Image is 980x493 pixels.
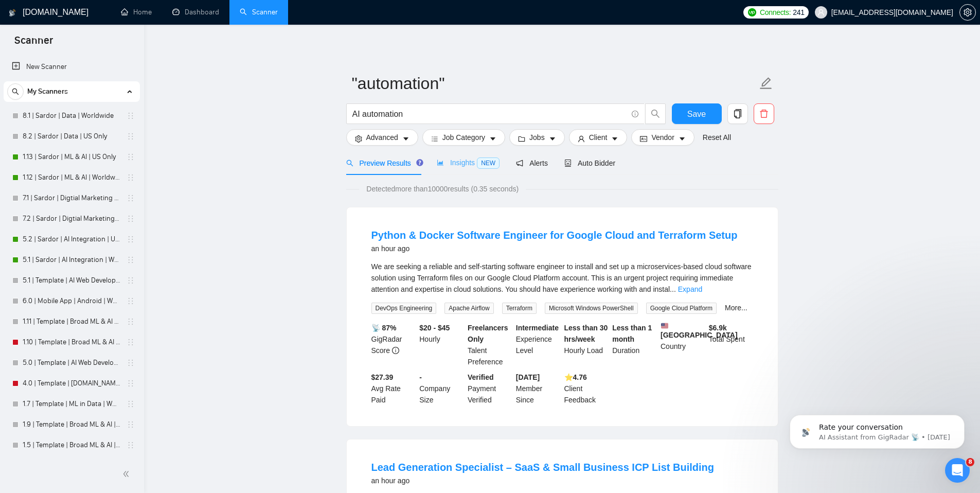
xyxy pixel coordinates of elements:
[127,215,135,223] span: holder
[9,5,16,21] img: logo
[371,303,437,314] span: DevOps Engineering
[514,322,562,367] div: Experience Level
[23,311,120,332] a: 1.11 | Template | Broad ML & AI | [GEOGRAPHIC_DATA] Only
[7,83,24,100] button: search
[23,353,120,373] a: 5.0 | Template | AI Web Development | [GEOGRAPHIC_DATA] Only
[509,129,565,146] button: folderJobscaret-down
[518,135,525,143] span: folder
[127,153,135,161] span: holder
[502,303,537,314] span: Terraform
[371,474,715,487] div: an hour ago
[23,394,120,414] a: 1.7 | Template | ML in Data | Worldwide
[477,157,500,169] span: NEW
[127,256,135,264] span: holder
[610,322,658,367] div: Duration
[727,103,748,124] button: copy
[371,373,394,381] b: $27.39
[959,4,976,21] button: setting
[127,132,135,140] span: holder
[817,9,825,16] span: user
[355,135,362,143] span: setting
[23,188,120,208] a: 7.1 | Sardor | Digtial Marketing PPC | Worldwide
[121,8,152,16] a: homeHome
[346,160,353,167] span: search
[371,462,715,473] a: Lead Generation Specialist – SaaS & Small Business ICP List Building
[23,167,120,188] a: 1.12 | Sardor | ML & AI | Worldwide
[392,347,399,354] span: info-circle
[564,324,608,343] b: Less than 30 hrs/week
[466,372,514,406] div: Payment Verified
[549,135,556,143] span: caret-down
[578,135,585,143] span: user
[703,132,731,143] a: Reset All
[23,147,120,167] a: 1.13 | Sardor | ML & AI | US Only
[371,324,397,332] b: 📡 87%
[366,132,398,143] span: Advanced
[725,304,747,312] a: More...
[127,400,135,408] span: holder
[346,159,420,167] span: Preview Results
[516,373,540,381] b: [DATE]
[419,373,422,381] b: -
[23,126,120,147] a: 8.2 | Sardor | Data | US Only
[516,159,548,167] span: Alerts
[966,458,974,466] span: 8
[545,303,638,314] span: Microsoft Windows PowerShell
[670,285,676,293] span: ...
[127,194,135,202] span: holder
[23,332,120,353] a: 1.10 | Template | Broad ML & AI | Worldwide
[959,8,976,16] a: setting
[646,303,717,314] span: Google Cloud Platform
[564,159,615,167] span: Auto Bidder
[27,81,68,102] span: My Scanners
[127,297,135,305] span: holder
[661,322,668,329] img: 🇺🇸
[23,435,120,455] a: 1.5 | Template | Broad ML & AI | Big 5
[415,158,424,167] div: Tooltip anchor
[8,88,23,95] span: search
[564,373,587,381] b: ⭐️ 4.76
[352,108,627,120] input: Search Freelance Jobs...
[589,132,608,143] span: Client
[632,111,638,117] span: info-circle
[352,71,757,96] input: Scanner name...
[645,103,666,124] button: search
[960,8,975,16] span: setting
[754,109,774,118] span: delete
[127,379,135,388] span: holder
[759,77,773,90] span: edit
[442,132,485,143] span: Job Category
[127,338,135,346] span: holder
[516,324,559,332] b: Intermediate
[793,7,804,18] span: 241
[760,7,791,18] span: Connects:
[687,108,706,120] span: Save
[529,132,545,143] span: Jobs
[678,285,702,293] a: Expand
[728,109,747,118] span: copy
[127,276,135,285] span: holder
[564,160,572,167] span: robot
[172,8,219,16] a: dashboardDashboard
[23,250,120,270] a: 5.1 | Sardor | AI Integration | Worldwide
[369,372,418,406] div: Avg Rate Paid
[6,33,61,55] span: Scanner
[672,103,722,124] button: Save
[12,57,132,77] a: New Scanner
[514,372,562,406] div: Member Since
[774,393,980,465] iframe: Intercom notifications message
[658,322,707,367] div: Country
[945,458,970,483] iframe: Intercom live chat
[127,318,135,326] span: holder
[707,322,755,367] div: Total Spent
[679,135,686,143] span: caret-down
[127,235,135,243] span: holder
[127,173,135,182] span: holder
[612,324,652,343] b: Less than 1 month
[709,324,727,332] b: $ 6.9k
[122,469,133,479] span: double-left
[371,242,738,255] div: an hour ago
[611,135,618,143] span: caret-down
